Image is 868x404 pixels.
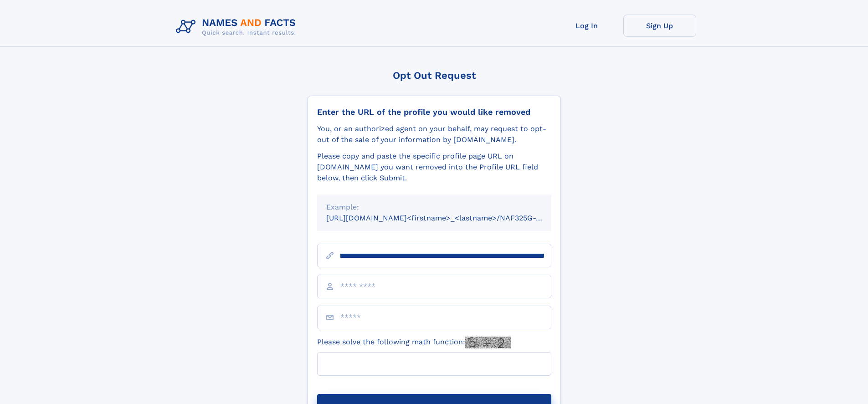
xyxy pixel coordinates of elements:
[326,214,569,222] small: [URL][DOMAIN_NAME]<firstname>_<lastname>/NAF325G-xxxxxxxx
[317,337,511,348] label: Please solve the following math function:
[317,151,551,184] div: Please copy and paste the specific profile page URL on [DOMAIN_NAME] you want removed into the Pr...
[550,15,623,37] a: Log In
[317,123,551,145] div: You, or an authorized agent on your behalf, may request to opt-out of the sale of your informatio...
[308,70,561,81] div: Opt Out Request
[317,107,551,117] div: Enter the URL of the profile you would like removed
[623,15,696,37] a: Sign Up
[326,202,542,213] div: Example:
[172,15,303,39] img: Logo Names and Facts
